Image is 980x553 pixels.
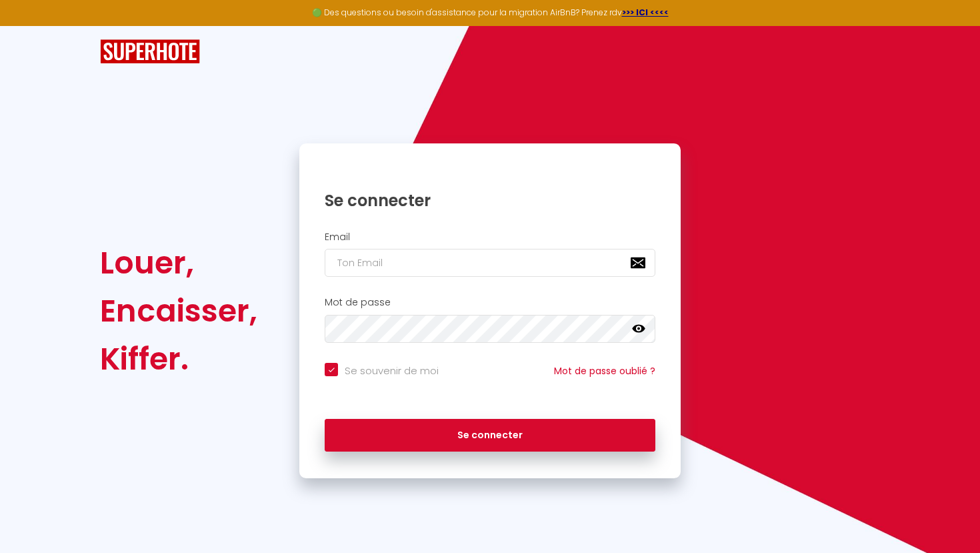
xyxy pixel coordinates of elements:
[622,7,669,18] a: >>> ICI <<<<
[325,231,655,243] h2: Email
[325,190,655,211] h1: Se connecter
[100,239,257,287] div: Louer,
[325,419,655,452] button: Se connecter
[554,364,655,378] a: Mot de passe oublié ?
[100,39,200,64] img: SuperHote logo
[325,297,655,308] h2: Mot de passe
[100,287,257,335] div: Encaisser,
[100,335,257,383] div: Kiffer.
[325,249,655,277] input: Ton Email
